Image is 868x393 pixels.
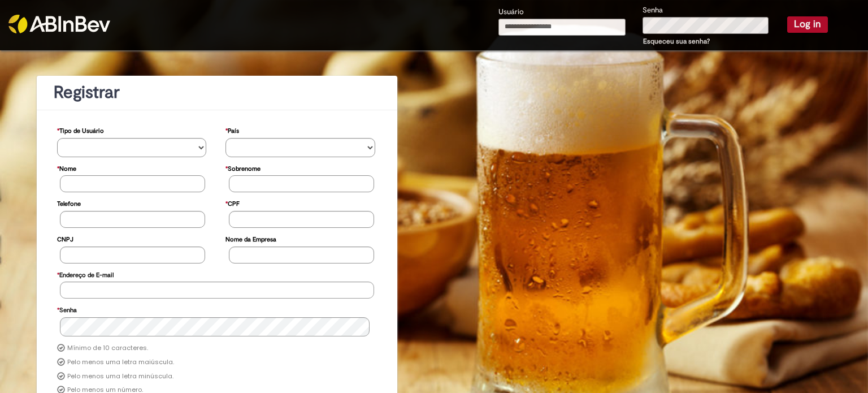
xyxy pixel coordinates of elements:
label: Nome da Empresa [225,230,276,247]
a: Esqueceu sua senha? [643,37,710,46]
label: Pelo menos uma letra minúscula. [67,372,173,381]
label: Tipo de Usuário [57,122,104,138]
label: Mínimo de 10 caracteres. [67,344,148,353]
label: País [225,122,239,138]
label: CPF [225,195,240,211]
label: Senha [643,5,663,16]
label: Sobrenome [225,159,261,176]
label: Telefone [57,195,81,211]
img: ABInbev-white.png [8,15,110,33]
label: CNPJ [57,230,73,247]
h1: Registrar [54,83,380,102]
label: Endereço de E-mail [57,266,114,282]
label: Nome [57,159,76,176]
label: Usuário [498,7,524,18]
label: Senha [57,301,77,317]
button: Log in [787,16,828,32]
label: Pelo menos uma letra maiúscula. [67,358,174,367]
